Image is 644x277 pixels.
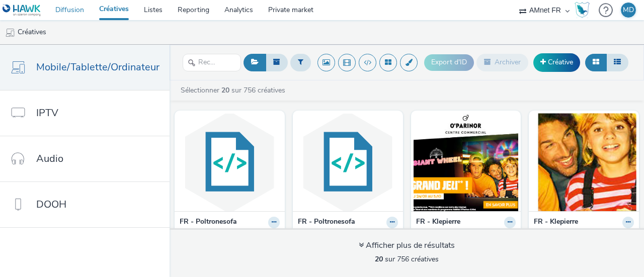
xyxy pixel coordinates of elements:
[183,54,241,71] input: Rechercher...
[36,151,63,166] span: Audio
[221,85,229,95] strong: 20
[531,113,636,211] img: 2025-09 - Klepierre - Oparinor OP Fidélité - 160x600 - $NT$ visual
[295,113,400,211] img: R-CONVERSION-dCPM-AMNET--CUSTOM-NA-INTERSTITIEL-320x480-Mobile-NA - $430110333$ visual
[585,54,607,71] button: Grille
[36,60,159,74] span: Mobile/Tablette/Ordinateur
[623,3,634,18] div: MD
[3,4,41,17] img: undefined Logo
[177,113,282,211] img: R-CONVERSION-dCPM-AMNET--CUSTOM-NA-PAVE-300x250-Mobile-NA - $430113354$ visual
[375,254,383,264] strong: 20
[359,240,455,251] div: Afficher plus de résultats
[416,217,460,228] strong: FR - Klepierre
[36,197,66,212] span: DOOH
[5,28,15,38] img: mobile
[36,106,58,120] span: IPTV
[180,85,289,95] a: Sélectionner sur 756 créatives
[414,113,519,211] img: 2025-09 - Klepierre - Oparinor OP Fidélité - 300x250 - $NT$ visual
[575,2,590,18] img: Hawk Academy
[533,53,580,71] a: Créative
[375,254,439,264] span: sur 756 créatives
[575,2,594,18] a: Hawk Academy
[606,54,628,71] button: Liste
[476,54,528,71] button: Archiver
[180,217,237,228] strong: FR - Poltronesofa
[424,54,474,70] button: Export d'ID
[534,217,578,228] strong: FR - Klepierre
[298,217,355,228] strong: FR - Poltronesofa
